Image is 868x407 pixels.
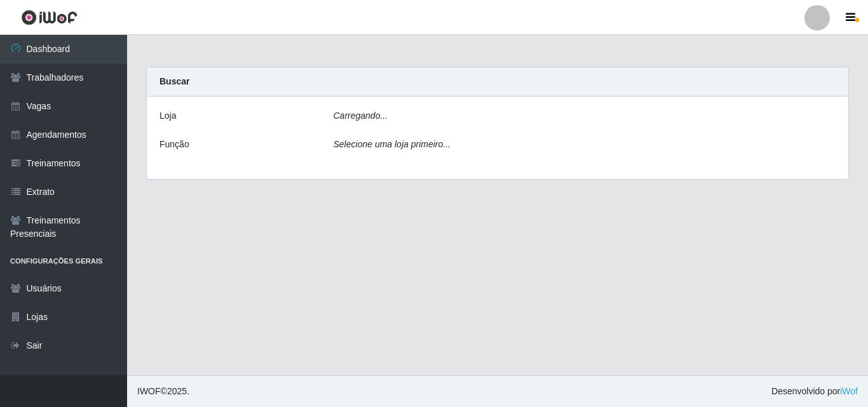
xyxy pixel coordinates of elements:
[840,386,858,396] a: iWof
[21,10,78,25] img: CoreUI Logo
[137,385,189,398] span: © 2025 .
[159,109,176,123] label: Loja
[137,386,161,396] span: IWOF
[334,110,388,121] i: Carregando...
[159,76,189,86] strong: Buscar
[334,139,451,149] i: Selecione uma loja primeiro...
[159,138,189,151] label: Função
[771,385,858,398] span: Desenvolvido por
